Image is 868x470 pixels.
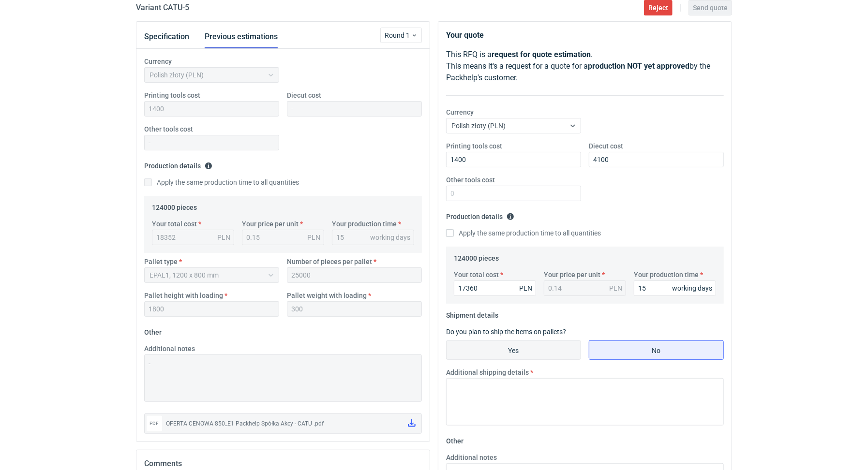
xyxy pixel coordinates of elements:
label: Currency [446,107,474,117]
label: Currency [144,57,172,66]
div: PLN [609,283,622,293]
input: 0 [446,152,581,167]
label: Your price per unit [544,270,600,279]
label: Other tools cost [446,175,495,185]
legend: Production details [446,209,514,220]
label: Yes [446,340,581,360]
legend: Other [446,433,464,445]
label: Additional shipping details [446,367,529,377]
div: PLN [307,233,320,242]
label: Printing tools cost [144,90,200,100]
button: Specification [144,25,189,48]
div: working days [672,283,712,293]
textarea: - [144,354,422,402]
strong: production NOT yet approved [588,61,689,71]
label: Printing tools cost [446,141,502,151]
legend: Shipment details [446,308,498,319]
label: Pallet weight with loading [287,291,367,300]
h2: Variant CATU - 5 [136,2,189,14]
span: Polish złoty (PLN) [451,122,506,130]
label: Do you plan to ship the items on pallets? [446,328,566,336]
div: PLN [519,283,532,293]
legend: Production details [144,158,212,170]
legend: 124000 pieces [454,250,499,262]
label: Other tools cost [144,124,193,134]
label: Apply the same production time to all quantities [446,228,601,238]
legend: 124000 pieces [152,200,197,211]
label: Diecut cost [589,141,623,151]
div: working days [370,233,410,242]
div: PLN [217,233,230,242]
div: pdf [147,416,162,431]
strong: request for quote estimation [492,50,591,59]
div: OFERTA CENOWA 850_E1 Packhelp Spółka Akcy - CATU .pdf [166,419,400,428]
label: Your production time [634,270,699,279]
h2: Comments [144,458,422,470]
span: Send quote [693,4,728,11]
p: This RFQ is a . This means it's a request for a quote for a by the Packhelp's customer. [446,49,724,84]
label: Additional notes [446,453,497,462]
label: Your price per unit [242,219,299,229]
label: Your total cost [152,219,197,229]
label: Apply the same production time to all quantities [144,177,299,187]
label: Pallet type [144,257,178,266]
label: No [589,340,724,360]
label: Pallet height with loading [144,291,223,300]
strong: Your quote [446,30,484,40]
span: Round 1 [385,30,411,40]
button: Previous estimations [205,25,278,48]
input: 0 [589,152,724,167]
label: Diecut cost [287,90,321,100]
input: 0 [634,280,716,296]
label: Your production time [332,219,397,229]
label: Your total cost [454,270,499,279]
label: Number of pieces per pallet [287,257,372,266]
span: Reject [648,4,668,11]
input: 0 [454,280,536,296]
label: Additional notes [144,344,195,353]
input: 0 [446,186,581,201]
legend: Other [144,324,162,336]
